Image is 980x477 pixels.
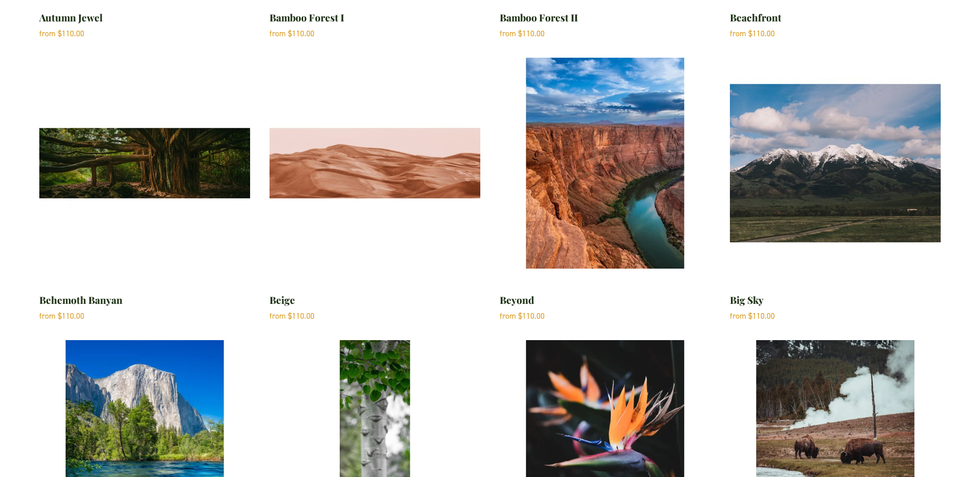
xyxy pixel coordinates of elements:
[730,58,941,321] a: Big Sky
[39,311,122,321] div: from $110.00
[39,58,250,321] a: Behemoth Banyan
[730,29,781,38] div: from $110.00
[500,11,578,25] div: Bamboo Forest II
[269,311,314,321] div: from $110.00
[730,58,941,269] img: Big Sky
[500,311,545,321] div: from $110.00
[39,11,103,25] div: Autumn Jewel
[730,293,775,307] div: Big Sky
[269,58,480,321] a: Beige
[269,11,344,25] div: Bamboo Forest I
[500,29,578,38] div: from $110.00
[269,29,344,38] div: from $110.00
[500,293,545,307] div: Beyond
[730,311,775,321] div: from $110.00
[500,58,710,321] a: Beyond
[39,293,122,307] div: Behemoth Banyan
[39,29,103,38] div: from $110.00
[269,293,314,307] div: Beige
[730,11,781,25] div: Beachfront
